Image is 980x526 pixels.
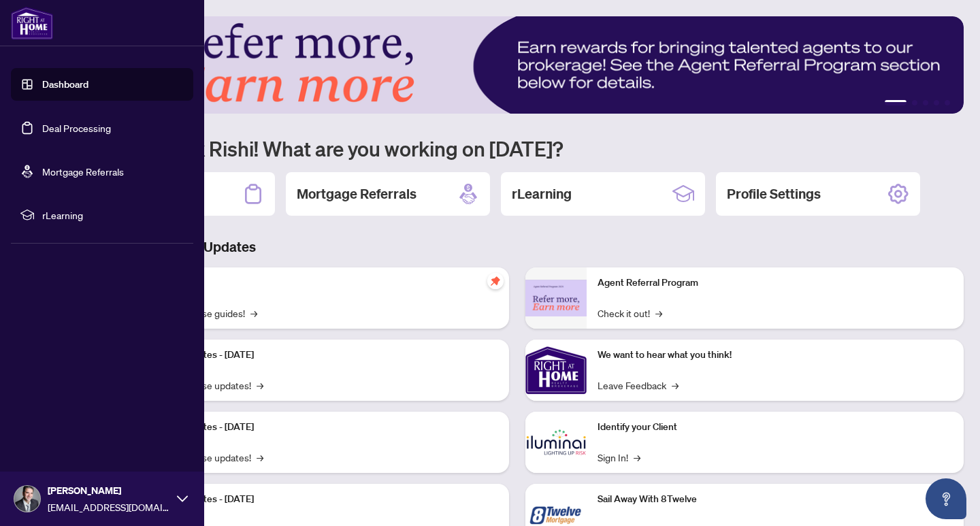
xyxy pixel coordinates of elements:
[143,492,498,507] p: Platform Updates - [DATE]
[598,306,662,320] a: Check it out!→
[297,184,416,203] h2: Mortgage Referrals
[672,378,679,393] span: →
[885,100,906,105] button: 1
[143,348,498,363] p: Platform Updates - [DATE]
[257,450,263,465] span: →
[48,483,170,498] span: [PERSON_NAME]
[598,420,953,435] p: Identify your Client
[42,122,111,134] a: Deal Processing
[926,478,966,519] button: Open asap
[655,306,662,320] span: →
[71,16,964,114] img: Slide 0
[143,276,498,291] p: Self-Help
[598,450,640,465] a: Sign In!→
[945,100,950,105] button: 5
[512,184,572,203] h2: rLearning
[598,492,953,507] p: Sail Away With 8Twelve
[525,340,587,401] img: We want to hear what you think!
[727,184,821,203] h2: Profile Settings
[487,273,504,289] span: pushpin
[598,378,679,393] a: Leave Feedback→
[42,208,184,223] span: rLearning
[923,100,928,105] button: 3
[143,420,498,435] p: Platform Updates - [DATE]
[525,412,587,473] img: Identify your Client
[42,165,124,178] a: Mortgage Referrals
[11,7,53,39] img: logo
[934,100,939,105] button: 4
[634,450,640,465] span: →
[257,378,263,393] span: →
[71,237,964,257] h3: Brokerage & Industry Updates
[250,306,257,320] span: →
[598,348,953,363] p: We want to hear what you think!
[912,100,917,105] button: 2
[71,135,964,161] h1: Welcome back Rishi! What are you working on [DATE]?
[42,78,88,91] a: Dashboard
[525,280,587,317] img: Agent Referral Program
[598,276,953,291] p: Agent Referral Program
[14,486,40,512] img: Profile Icon
[48,499,170,514] span: [EMAIL_ADDRESS][DOMAIN_NAME]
